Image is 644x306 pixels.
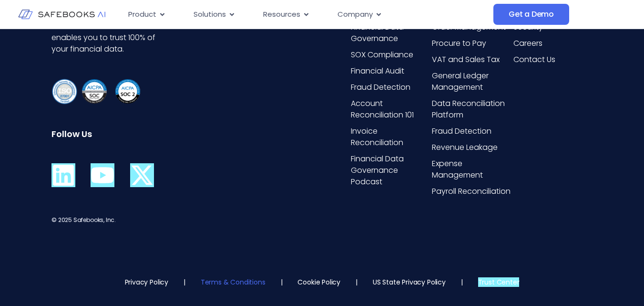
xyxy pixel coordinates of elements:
nav: Menu [121,5,493,24]
span: VAT and Sales Tax [432,54,500,65]
a: Revenue Leakage [432,142,511,153]
span: SOX Compliance [351,49,413,61]
p: | [356,277,358,287]
a: Financial Audit [351,65,430,77]
span: Solutions [194,9,226,20]
a: Account Reconciliation 101 [351,98,430,121]
p: | [184,277,185,287]
a: Get a Demo [493,4,569,25]
a: Privacy Policy [125,277,168,287]
span: Company [337,9,373,20]
span: Fraud Detection [432,126,491,137]
a: Invoice Reconciliation [351,126,430,148]
span: Payroll Reconciliation [432,186,511,197]
span: © 2025 Safebooks, Inc. [51,216,116,224]
a: General Ledger Management [432,70,511,93]
a: Contact Us [513,54,593,65]
span: Careers [513,38,542,49]
a: SOX Compliance [351,49,430,61]
a: Fraud Detection [351,82,430,93]
span: Financial Audit [351,65,404,77]
span: Revenue Leakage [432,142,498,153]
a: Financial Data Governance Podcast [351,153,430,188]
a: Data Reconciliation Platform [432,98,511,121]
a: Fraud Detection [432,126,511,137]
span: Get a Demo [509,10,554,19]
a: Procure to Pay [432,38,511,49]
p: The Financial Data Governance Platform that enables you to trust 100% of your financial data. [51,9,160,55]
div: Menu Toggle [121,5,493,24]
span: Procure to Pay [432,38,486,49]
a: VAT and Sales Tax [432,54,511,65]
span: Fraud Detection [351,82,410,93]
a: Careers [513,38,593,49]
a: Expense Management [432,158,511,181]
span: Resources [263,9,300,20]
a: Terms & Conditions [201,277,266,287]
a: US State Privacy Policy [373,277,446,287]
a: Cookie Policy [297,277,340,287]
p: | [461,277,463,287]
a: Trust Center [478,277,520,287]
p: | [281,277,283,287]
a: Payroll Reconciliation [432,186,511,197]
span: Contact Us [513,54,555,65]
a: Financial Data Governance [351,21,430,44]
h6: Follow Us [51,129,160,139]
span: Product [128,9,156,20]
